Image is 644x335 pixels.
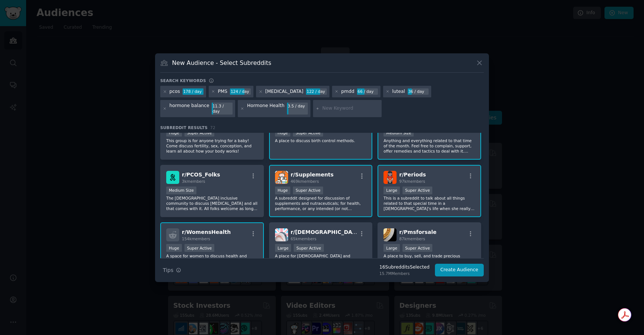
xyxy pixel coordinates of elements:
div: Hormone Health [247,103,284,115]
div: Super Active [402,187,433,194]
span: Tips [163,266,173,274]
div: 11.3 / day [212,103,233,115]
div: pcos [170,88,180,95]
p: A place to buy, sell, and trade precious metals! [383,253,475,264]
span: 72 [210,125,215,130]
div: luteal [392,88,405,95]
span: 3k members [182,179,205,184]
div: 15.7M Members [379,271,429,276]
div: Large [383,187,400,194]
input: New Keyword [322,105,379,112]
div: 122 / day [306,88,327,95]
span: Subreddit Results [160,125,208,130]
div: Super Active [293,187,323,194]
div: Medium Size [166,187,196,194]
span: r/ Supplements [291,172,334,178]
p: A space for women to discuss health and medicine. [166,253,258,264]
span: 87k members [399,237,425,241]
div: 178 / day [183,88,203,95]
div: Huge [166,129,182,137]
span: r/ [DEMOGRAPHIC_DATA] [291,229,362,235]
p: This group is for anyone trying for a baby! Come discuss fertility, sex, conception, and learn al... [166,138,258,154]
span: 154k members [182,237,210,241]
h3: Search keywords [160,78,206,83]
span: r/ Pmsforsale [399,229,436,235]
div: Large [383,244,400,252]
span: r/ PCOS_Folks [182,172,220,178]
div: Super Active [294,244,324,252]
h3: New Audience - Select Subreddits [172,59,271,67]
div: 16 Subreddit s Selected [379,264,429,271]
button: Create Audience [435,264,484,276]
div: Medium Size [383,129,414,137]
div: hormone balance [170,103,209,115]
span: r/ WomensHealth [182,229,231,235]
span: 469k members [291,179,319,184]
div: Super Active [293,129,323,137]
p: Anything and everything related to that time of the month. Feel free to complain, support, offer ... [383,138,475,154]
div: [MEDICAL_DATA] [265,88,303,95]
span: 97k members [399,179,425,184]
p: This is a subreddit to talk about all things related to that special time in a [DEMOGRAPHIC_DATA]... [383,195,475,211]
div: PMS [218,88,227,95]
div: Large [275,244,291,252]
div: Super Active [402,244,433,252]
div: pmdd [341,88,354,95]
p: A place to discuss birth control methods. [275,138,367,143]
div: 124 / day [230,88,251,95]
img: PCOS_Folks [166,171,179,184]
p: The [DEMOGRAPHIC_DATA] inclusive community to discuss [MEDICAL_DATA] and all that comes with it. ... [166,195,258,211]
span: 65k members [291,237,316,241]
div: Super Active [184,244,215,252]
img: Periods [383,171,397,184]
div: Huge [275,187,291,194]
div: Huge [275,129,291,137]
img: Pmsforsale [383,228,397,241]
div: Huge [166,244,182,252]
p: A place for [DEMOGRAPHIC_DATA] and [DEMOGRAPHIC_DATA] people in the [GEOGRAPHIC_DATA]. [275,253,367,269]
img: Supplements [275,171,288,184]
div: 3.5 / day [287,103,308,109]
p: A subreddit designed for discussion of supplements and nutraceuticals; for health, performance, o... [275,195,367,211]
div: Super Active [184,129,215,137]
div: 66 / day [357,88,378,95]
span: r/ Periods [399,172,426,178]
div: 36 / day [408,88,429,95]
img: transgenderUK [275,228,288,241]
button: Tips [160,264,184,277]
